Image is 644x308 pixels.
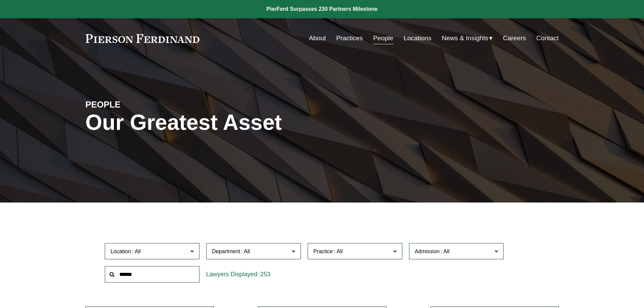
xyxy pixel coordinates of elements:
[503,32,526,45] a: Careers
[442,32,488,44] span: News & Insights
[442,32,493,45] a: folder dropdown
[111,248,131,254] span: Location
[536,32,558,45] a: Contact
[336,32,363,45] a: Practices
[373,32,393,45] a: People
[212,248,240,254] span: Department
[415,248,440,254] span: Admission
[86,110,401,135] h1: Our Greatest Asset
[404,32,431,45] a: Locations
[313,248,333,254] span: Practice
[260,271,270,278] span: 253
[309,32,326,45] a: About
[86,99,204,110] h4: PEOPLE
